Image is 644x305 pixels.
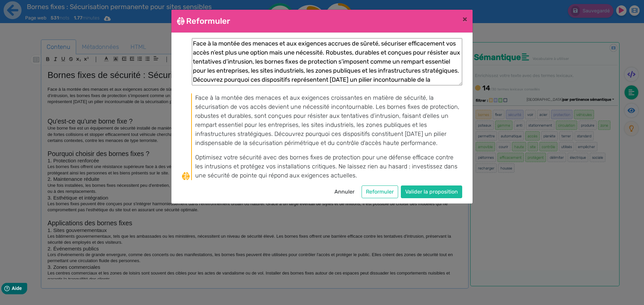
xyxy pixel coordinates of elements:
span: Aide [34,5,44,11]
h4: Reformuler [177,15,230,27]
button: Annuler [330,185,359,198]
span: × [463,14,467,24]
button: Close [457,10,473,28]
p: Face à la montée des menaces et aux exigences croissantes en matière de sécurité, la sécurisation... [195,93,462,148]
p: Optimisez votre sécurité avec des bornes fixes de protection pour une défense efficace contre les... [195,154,458,179]
button: Reformuler [362,185,398,198]
button: Valider la proposition [401,185,462,198]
